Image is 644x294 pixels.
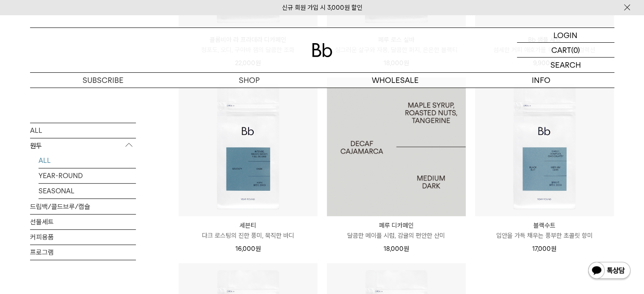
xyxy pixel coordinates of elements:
[179,220,318,241] a: 세븐티 다크 로스팅의 진한 풍미, 묵직한 바디
[30,123,136,138] a: ALL
[551,245,556,253] span: 원
[327,220,466,231] p: 페루 디카페인
[532,245,556,253] span: 17,000
[235,245,261,253] span: 16,000
[39,184,136,198] a: SEASONAL
[30,73,176,88] a: SUBSCRIBE
[327,77,466,216] img: 1000000082_add2_057.jpg
[39,168,136,183] a: YEAR-ROUND
[39,153,136,168] a: ALL
[550,58,581,72] p: SEARCH
[327,220,466,241] a: 페루 디카페인 달콤한 메이플 시럽, 감귤의 편안한 산미
[30,214,136,229] a: 선물세트
[30,199,136,214] a: 드립백/콜드브루/캡슐
[517,28,614,43] a: LOGIN
[475,231,614,241] p: 입안을 가득 채우는 풍부한 초콜릿 향미
[30,138,136,154] p: 원두
[384,245,409,253] span: 18,000
[475,220,614,241] a: 블랙수트 입안을 가득 채우는 풍부한 초콜릿 향미
[327,77,466,216] a: 페루 디카페인
[255,245,261,253] span: 원
[179,220,318,231] p: 세븐티
[282,4,362,11] a: 신규 회원 가입 시 3,000원 할인
[312,43,332,57] img: 로고
[322,73,468,88] p: WHOLESALE
[30,245,136,260] a: 프로그램
[30,230,136,245] a: 커피용품
[179,77,318,216] img: 세븐티
[551,43,571,57] p: CART
[475,77,614,216] img: 블랙수트
[327,231,466,241] p: 달콤한 메이플 시럽, 감귤의 편안한 산미
[179,231,318,241] p: 다크 로스팅의 진한 풍미, 묵직한 바디
[517,43,614,58] a: CART (0)
[587,261,631,281] img: 카카오톡 채널 1:1 채팅 버튼
[176,73,322,88] a: SHOP
[553,28,578,42] p: LOGIN
[468,73,614,88] p: INFO
[571,43,580,57] p: (0)
[404,245,409,253] span: 원
[475,220,614,231] p: 블랙수트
